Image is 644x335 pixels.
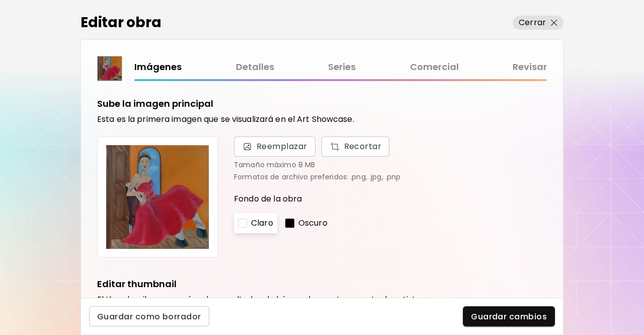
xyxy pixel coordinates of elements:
span: Reemplazar [257,141,307,153]
button: Guardar como borrador [89,306,209,326]
span: Guardar como borrador [97,311,201,322]
p: Claro [251,217,273,229]
p: Tamaño máximo 8 MB [234,161,547,169]
h5: Sube la imagen principal [97,97,213,110]
a: Detalles [236,60,274,75]
h6: El thumbnail aparecerá en los resultados de búsqueda y en tu carpeta de artista. [97,295,547,305]
button: Guardar cambios [463,306,555,326]
button: Reemplazar [321,137,390,157]
span: Reemplazar [234,137,315,157]
p: Formatos de archivo preferidos: .png, .jpg, .pnp [234,173,547,181]
h5: Editar thumbnail [97,278,177,291]
a: Comercial [410,60,459,75]
span: Recortar [330,141,382,153]
span: Guardar cambios [471,311,547,322]
p: Fondo de la obra [234,193,547,205]
a: Series [328,60,356,75]
a: Revisar [513,60,547,75]
p: Oscuro [298,217,328,229]
h6: Esta es la primera imagen que se visualizará en el Art Showcase. [97,114,547,124]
